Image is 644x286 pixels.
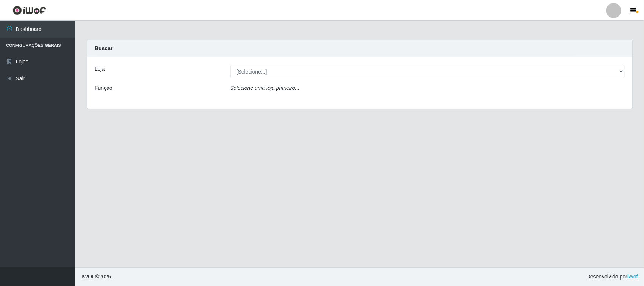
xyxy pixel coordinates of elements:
strong: Buscar [95,45,112,51]
i: Selecione uma loja primeiro... [230,85,300,91]
img: CoreUI Logo [12,6,46,15]
label: Loja [95,65,105,73]
a: iWof [627,274,638,280]
span: IWOF [81,274,95,280]
label: Função [95,84,112,92]
span: Desenvolvido por [587,273,638,281]
span: © 2025 . [81,273,112,281]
